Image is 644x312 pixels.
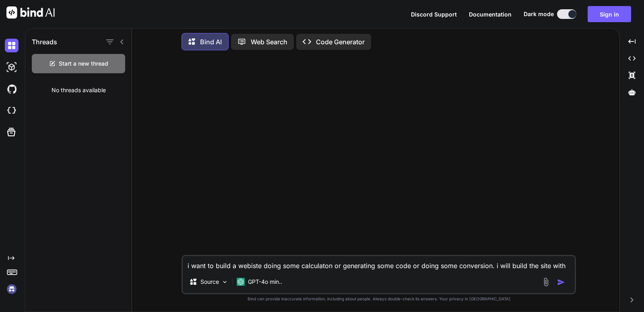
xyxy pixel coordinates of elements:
div: No threads available [25,80,132,101]
span: Dark mode [524,10,554,18]
img: attachment [541,277,551,287]
h1: Threads [32,37,57,47]
p: Code Generator [316,37,365,47]
button: Sign in [588,6,631,22]
span: Discord Support [411,11,457,18]
img: cloudideIcon [5,104,19,118]
p: Web Search [251,37,287,47]
span: Start a new thread [59,60,108,68]
img: Bind AI [6,6,55,19]
button: Documentation [469,10,512,19]
p: GPT-4o min.. [248,278,282,286]
img: githubDark [5,82,19,96]
img: GPT-4o mini [237,278,245,286]
img: icon [557,278,565,286]
p: Source [200,278,219,286]
img: darkChat [5,39,19,52]
button: Discord Support [411,10,457,19]
img: Pick Models [221,279,228,285]
span: Documentation [469,11,512,18]
p: Bind AI [200,37,222,47]
p: Bind can provide inaccurate information, including about people. Always double-check its answers.... [182,296,576,302]
img: signin [5,282,19,296]
img: darkAi-studio [5,60,19,74]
